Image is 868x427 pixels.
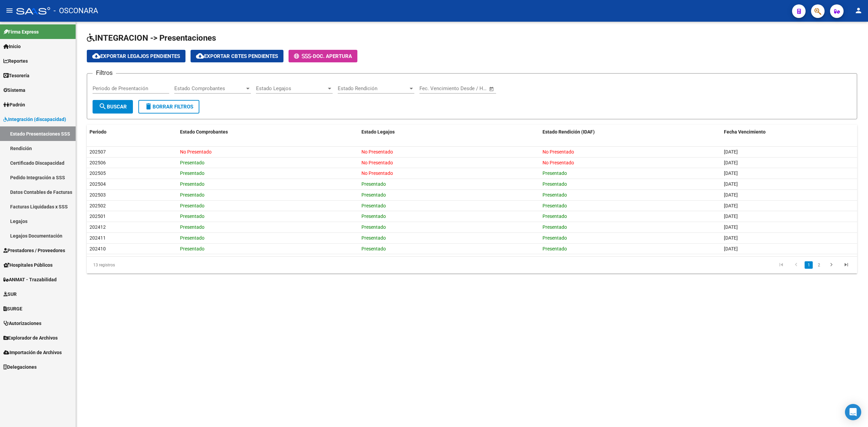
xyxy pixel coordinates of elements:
datatable-header-cell: Estado Comprobantes [177,125,359,139]
span: Doc. Apertura [313,53,352,59]
span: Presentado [180,224,204,230]
span: Estado Rendición [338,85,408,91]
span: Exportar Legajos Pendientes [92,53,180,59]
span: Presentado [361,203,386,208]
span: Presentado [180,170,204,176]
datatable-header-cell: Fecha Vencimiento [721,125,857,139]
span: Buscar [99,104,127,110]
span: Presentado [542,170,567,176]
button: Exportar Legajos Pendientes [87,50,185,62]
span: Presentado [361,246,386,251]
datatable-header-cell: Estado Legajos [359,125,540,139]
input: Fecha fin [453,85,486,91]
span: Padrón [3,101,25,108]
mat-icon: menu [5,6,14,15]
button: Buscar [93,100,133,114]
span: Estado Legajos [361,129,395,135]
mat-icon: search [99,102,107,110]
button: Borrar Filtros [138,100,199,114]
span: 202506 [90,160,106,165]
span: Presentado [180,181,204,187]
span: No Presentado [180,149,212,155]
input: Fecha inicio [419,85,447,91]
span: Estado Legajos [256,85,327,91]
span: Presentado [361,192,386,198]
span: Presentado [542,235,567,241]
span: Importación de Archivos [3,349,62,356]
span: Integración (discapacidad) [3,116,66,123]
span: Sistema [3,86,25,94]
span: Explorador de Archivos [3,334,58,342]
span: Presentado [180,160,204,165]
span: Estado Rendición (IDAF) [542,129,595,135]
span: Delegaciones [3,363,37,371]
span: Presentado [180,192,204,198]
span: 202411 [90,235,106,241]
span: - [294,53,313,59]
span: [DATE] [724,224,738,230]
mat-icon: delete [144,102,153,110]
span: Presentado [180,235,204,241]
span: Presentado [361,224,386,230]
span: 202504 [90,181,106,187]
span: Estado Comprobantes [180,129,228,135]
span: INTEGRACION -> Presentaciones [87,33,216,43]
span: Tesorería [3,72,29,79]
a: go to next page [825,261,838,269]
span: 202501 [90,213,106,219]
span: [DATE] [724,213,738,219]
span: 202412 [90,224,106,230]
span: Presentado [542,213,567,219]
span: No Presentado [361,149,393,155]
span: Fecha Vencimiento [724,129,766,135]
span: [DATE] [724,149,738,155]
a: 2 [815,261,823,269]
span: Inicio [3,43,21,50]
span: Presentado [361,213,386,219]
datatable-header-cell: Estado Rendición (IDAF) [540,125,721,139]
span: Presentado [180,213,204,219]
span: Estado Comprobantes [174,85,245,91]
span: ANMAT - Trazabilidad [3,276,57,283]
span: [DATE] [724,181,738,187]
li: page 1 [804,259,814,271]
span: Borrar Filtros [144,104,193,110]
span: 202410 [90,246,106,251]
span: Exportar Cbtes Pendientes [196,53,278,59]
span: Presentado [180,246,204,251]
span: Presentado [180,203,204,208]
mat-icon: person [854,6,863,15]
a: 1 [805,261,813,269]
span: No Presentado [542,149,574,155]
span: Presentado [361,235,386,241]
span: SUR [3,290,17,298]
span: [DATE] [724,192,738,198]
span: 202502 [90,203,106,208]
div: Open Intercom Messenger [845,404,861,420]
span: [DATE] [724,246,738,251]
span: Periodo [90,129,106,135]
span: 202503 [90,192,106,198]
span: Autorizaciones [3,320,41,327]
a: go to first page [775,261,788,269]
li: page 2 [814,259,824,271]
span: SURGE [3,305,22,312]
span: Hospitales Públicos [3,261,53,269]
div: 13 registros [87,257,240,273]
span: Prestadores / Proveedores [3,247,65,254]
mat-icon: cloud_download [196,52,204,60]
span: Presentado [361,181,386,187]
span: Presentado [542,192,567,198]
span: Presentado [542,246,567,251]
a: go to last page [840,261,853,269]
span: [DATE] [724,203,738,208]
span: Reportes [3,57,28,65]
span: 202505 [90,170,106,176]
span: - OSCONARA [54,3,98,18]
span: 202507 [90,149,106,155]
span: No Presentado [361,160,393,165]
span: Firma Express [3,28,39,36]
datatable-header-cell: Periodo [87,125,177,139]
mat-icon: cloud_download [92,52,100,60]
span: [DATE] [724,170,738,176]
